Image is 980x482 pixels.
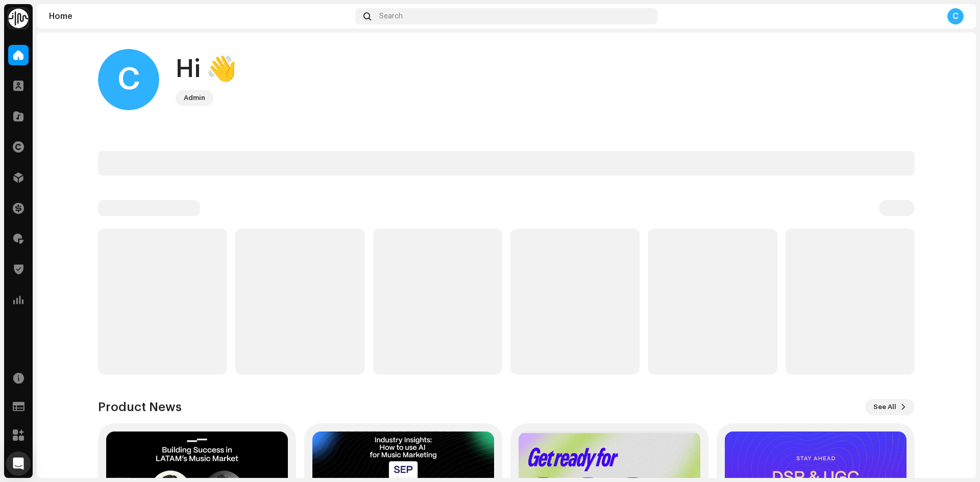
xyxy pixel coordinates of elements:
div: C [947,8,964,24]
span: Search [379,12,403,20]
img: 0f74c21f-6d1c-4dbc-9196-dbddad53419e [8,8,29,29]
div: Hi 👋 [176,53,237,86]
div: C [98,49,159,110]
div: Admin [184,92,205,104]
div: Home [49,12,351,20]
h3: Product News [98,399,182,415]
button: See All [865,399,915,415]
span: See All [873,397,896,417]
div: Open Intercom Messenger [6,451,31,476]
